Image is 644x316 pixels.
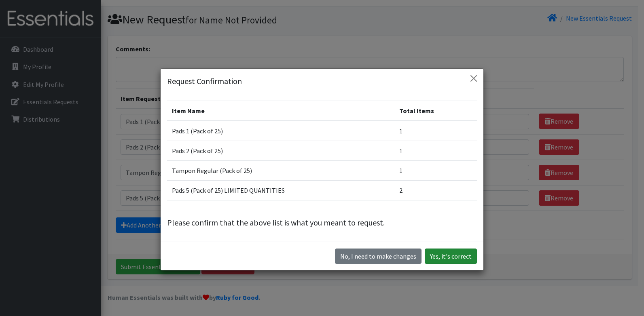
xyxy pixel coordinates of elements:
p: Please confirm that the above list is what you meant to request. [167,217,477,229]
td: Tampon Regular (Pack of 25) [167,160,394,180]
td: 1 [394,141,477,160]
td: Pads 1 (Pack of 25) [167,121,394,141]
button: Yes, it's correct [425,249,477,264]
h5: Request Confirmation [167,75,242,87]
td: Pads 5 (Pack of 25) LIMITED QUANTITIES [167,180,394,200]
th: Item Name [167,101,394,121]
td: 1 [394,121,477,141]
td: Pads 2 (Pack of 25) [167,141,394,160]
button: No I need to make changes [335,249,422,264]
th: Total Items [394,101,477,121]
td: 2 [394,180,477,200]
button: Close [467,72,480,85]
td: 1 [394,160,477,180]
